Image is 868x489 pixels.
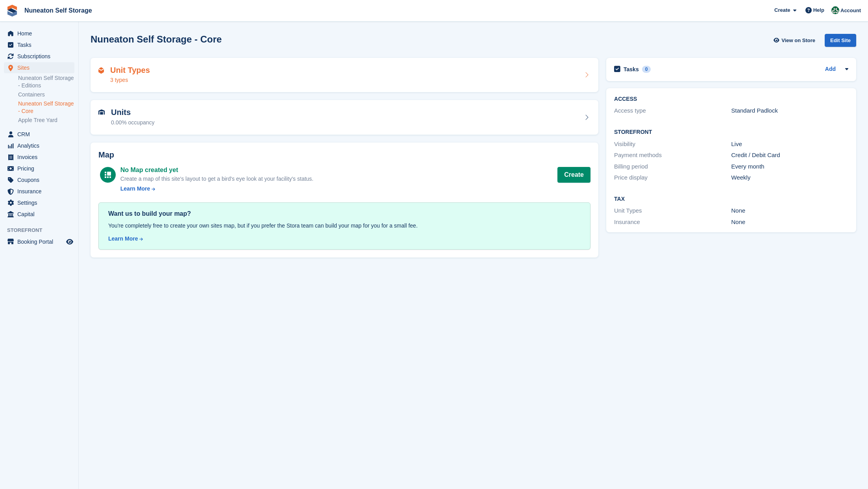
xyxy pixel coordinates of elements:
[614,151,731,160] div: Payment methods
[111,119,155,127] div: 0.00% occupancy
[108,209,581,219] div: Want us to build your map?
[781,37,815,44] span: View on Store
[17,209,65,220] span: Capital
[91,100,598,135] a: Units 0.00% occupancy
[17,163,65,174] span: Pricing
[4,186,74,197] a: menu
[825,34,856,50] a: Edit Site
[731,151,848,160] div: Credit / Debit Card
[772,34,818,47] a: View on Store
[4,129,74,140] a: menu
[731,106,848,115] div: Standard Padlock
[614,106,731,115] div: Access type
[17,28,65,39] span: Home
[731,206,848,215] div: None
[4,209,74,220] a: menu
[614,218,731,227] div: Insurance
[4,163,74,174] a: menu
[120,165,313,175] div: No Map created yet
[840,7,861,15] span: Account
[4,62,74,73] a: menu
[21,4,95,17] a: Nuneaton Self Storage
[614,96,848,102] h2: ACCESS
[4,197,74,208] a: menu
[108,235,581,243] a: Learn More
[110,66,150,75] h2: Unit Types
[17,62,65,73] span: Sites
[120,175,313,183] div: Create a map of this site's layout to get a bird's eye look at your facility's status.
[731,218,848,227] div: None
[120,185,313,193] a: Learn More
[813,6,824,14] span: Help
[111,108,155,117] h2: Units
[731,173,848,182] div: Weekly
[831,6,839,14] img: Amanda
[7,226,78,234] span: Storefront
[98,150,590,159] h2: Map
[17,51,65,62] span: Subscriptions
[17,152,65,163] span: Invoices
[4,51,74,62] a: menu
[18,74,74,89] a: Nuneaton Self Storage - Editions
[98,109,105,115] img: unit-icn-7be61d7bf1b0ce9d3e12c5938cc71ed9869f7b940bace4675aadf7bd6d80202e.svg
[4,174,74,185] a: menu
[18,117,74,124] a: Apple Tree Yard
[4,28,74,39] a: menu
[731,140,848,149] div: Live
[614,162,731,171] div: Billing period
[614,140,731,149] div: Visibility
[91,58,598,93] a: Unit Types 3 types
[4,236,74,247] a: menu
[105,172,111,178] img: map-icn-white-8b231986280072e83805622d3debb4903e2986e43859118e7b4002611c8ef794.svg
[557,167,590,183] button: Create
[614,129,848,135] h2: Storefront
[624,66,639,73] h2: Tasks
[108,222,581,230] div: You're completely free to create your own sites map, but if you prefer the Stora team can build y...
[17,129,65,140] span: CRM
[614,196,848,202] h2: Tax
[4,39,74,50] a: menu
[98,67,104,74] img: unit-type-icn-2b2737a686de81e16bb02015468b77c625bbabd49415b5ef34ead5e3b44a266d.svg
[614,173,731,182] div: Price display
[825,65,836,74] a: Add
[110,76,150,84] div: 3 types
[4,140,74,151] a: menu
[774,6,790,14] span: Create
[18,91,74,98] a: Containers
[17,236,65,247] span: Booking Portal
[4,152,74,163] a: menu
[65,237,74,246] a: Preview store
[108,235,138,243] div: Learn More
[825,34,856,47] div: Edit Site
[731,162,848,171] div: Every month
[17,174,65,185] span: Coupons
[614,206,731,215] div: Unit Types
[18,100,74,115] a: Nuneaton Self Storage - Core
[6,5,18,17] img: stora-icon-8386f47178a22dfd0bd8f6a31ec36ba5ce8667c1dd55bd0f319d3a0aa187defe.svg
[642,66,651,73] div: 0
[17,186,65,197] span: Insurance
[17,39,65,50] span: Tasks
[91,34,222,44] h2: Nuneaton Self Storage - Core
[17,197,65,208] span: Settings
[17,140,65,151] span: Analytics
[120,185,150,193] div: Learn More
